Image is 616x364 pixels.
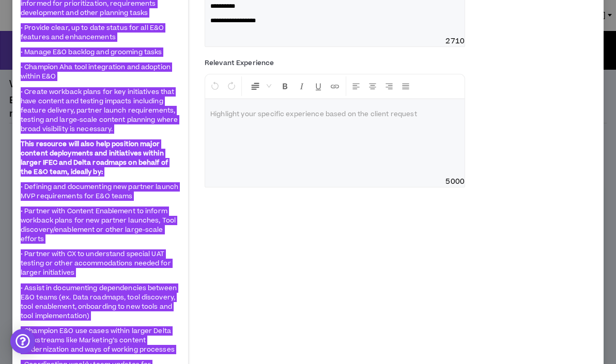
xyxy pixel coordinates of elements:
strong: This resource will also help position major content deployments and initiatives within larger IFE... [21,139,168,177]
span: • Defining and documenting new partner launch MVP requirements for E&O teams [21,182,178,201]
span: • Partner with CX to understand special UAT testing or other accommodations needed for larger ini... [21,249,171,277]
button: Left Align [348,76,364,96]
button: Undo [207,76,223,96]
div: Open Intercom Messenger [10,329,35,354]
span: 2710 [445,36,465,46]
label: Relevant Experience [205,55,274,71]
button: Format Underline [311,76,326,96]
span: 5000 [445,177,465,187]
button: Right Align [381,76,397,96]
span: • Create workback plans for key initiatives that have content and testing impacts including featu... [21,87,178,134]
button: Justify Align [398,76,413,96]
button: Format Italics [294,76,310,96]
button: Format Bold [278,76,293,96]
span: • Partner with Content Enablement to inform workback plans for new partner launches, Tool discove... [21,207,176,244]
span: • Manage E&O backlog and grooming tasks [21,48,162,57]
span: • Assist in documenting dependencies between E&O teams (ex. Data roadmaps, tool discovery, tool e... [21,283,177,321]
button: Insert Link [327,76,343,96]
button: Center Align [365,76,380,96]
span: • Champion E&O use cases within larger Delta workstreams like Marketing’s content modernization a... [21,326,175,354]
button: Redo [224,76,239,96]
span: • Champion Aha tool integration and adoption within E&O [21,62,171,81]
span: • Provide clear, up to date status for all E&O features and enhancements [21,23,164,42]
